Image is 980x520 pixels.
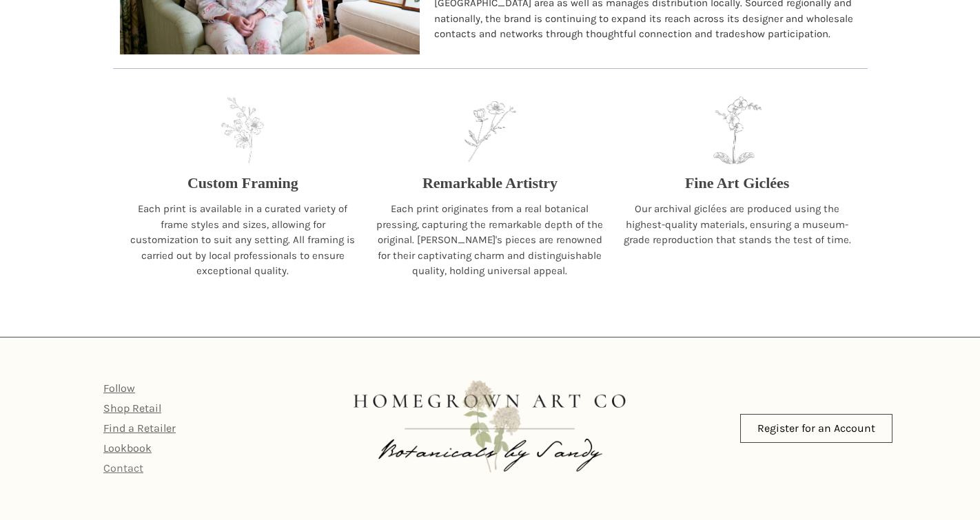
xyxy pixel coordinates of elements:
a: Follow [103,382,135,395]
a: Register for an Account [740,414,892,443]
a: Shop Retail [103,402,161,415]
p: Custom Framing [187,171,298,194]
a: Lookbook [103,441,152,455]
p: Fine Art Giclées [685,171,790,194]
p: Each print originates from a real botanical pressing, capturing the remarkable depth of the origi... [374,201,606,279]
p: Each print is available in a curated variety of frame styles and sizes, allowing for customizatio... [127,201,360,279]
p: Remarkable Artistry [422,171,558,194]
a: Contact [103,461,143,475]
p: Our archival giclées are produced using the highest-quality materials, ensuring a museum-grade re... [621,201,854,248]
a: Find a Retailer [103,422,176,435]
